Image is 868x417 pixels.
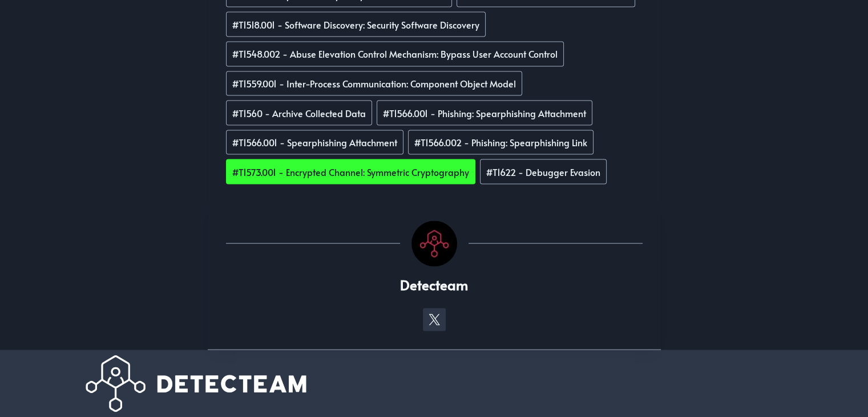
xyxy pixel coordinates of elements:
[226,159,475,185] a: #T1573.001 - Encrypted Channel: Symmetric Cryptography
[226,130,403,155] a: #T1566.001 - Spearphishing Attachment
[232,136,239,149] span: #
[226,42,564,67] a: #T1548.002 - Abuse Elevation Control Mechanism: Bypass User Account Control
[411,221,457,267] img: Avatar photo
[226,12,486,37] a: #T1518.001 - Software Discovery: Security Software Discovery
[232,18,239,31] span: #
[232,47,239,60] span: #
[232,77,239,90] span: #
[400,275,468,294] b: Detecteam
[232,107,239,119] span: #
[226,71,522,97] a: #T1559.001 - Inter-Process Communication: Component Object Model
[486,166,492,178] span: #
[377,101,592,126] a: #T1566.001 - Phishing: Spearphishing Attachment
[408,130,594,155] a: #T1566.002 - Phishing: Spearphishing Link
[480,159,607,185] a: #T1622 - Debugger Evasion
[414,136,421,149] span: #
[226,101,372,126] a: #T1560 - Archive Collected Data
[232,166,239,178] span: #
[382,107,389,119] span: #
